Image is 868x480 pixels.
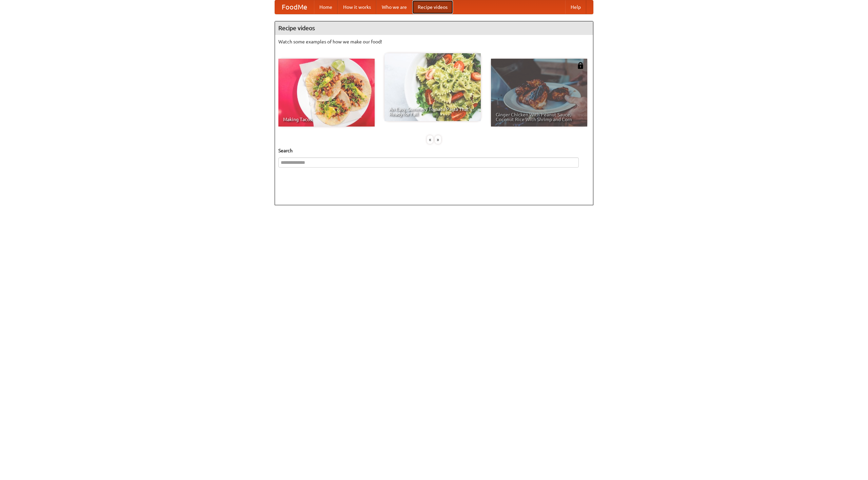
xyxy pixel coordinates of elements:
span: An Easy, Summery Tomato Pasta That's Ready for Fall [389,107,476,116]
img: 483408.png [577,62,584,69]
div: » [435,135,441,144]
a: An Easy, Summery Tomato Pasta That's Ready for Fall [384,53,481,121]
a: Help [565,0,586,14]
h5: Search [278,147,590,154]
a: Making Tacos [278,59,375,127]
div: « [427,135,433,144]
span: Making Tacos [283,117,370,122]
a: Home [314,0,338,14]
a: Recipe videos [412,0,453,14]
a: How it works [338,0,376,14]
a: Who we are [376,0,412,14]
h4: Recipe videos [275,21,593,35]
a: FoodMe [275,0,314,14]
p: Watch some examples of how we make our food! [278,38,590,45]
